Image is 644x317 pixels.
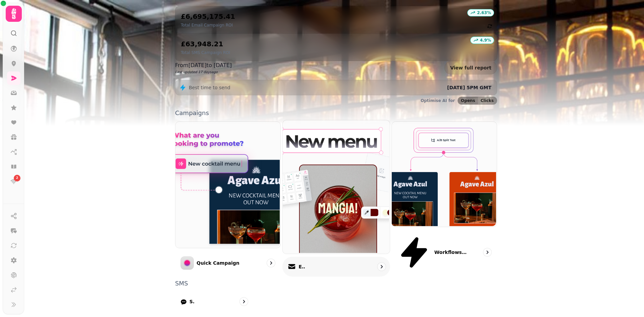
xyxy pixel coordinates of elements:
[175,121,280,247] img: Quick Campaign
[484,20,495,32] button: refresh
[175,280,497,286] p: SMS
[421,98,455,103] p: Optimise AI for
[484,249,491,256] svg: go to
[378,263,385,270] svg: go to
[391,121,496,226] img: Workflows (coming soon)
[282,120,390,276] a: EmailEmail
[175,121,281,275] a: Quick CampaignQuick Campaign
[391,121,497,275] a: Workflows (coming soon)Workflows (coming soon)
[181,12,235,21] h2: £6,695,175.41
[181,39,230,49] h2: £63,948.21
[282,119,389,253] img: Email
[197,260,239,266] p: Quick Campaign
[480,38,491,43] p: 4.9 %
[240,298,247,305] svg: go to
[16,176,18,180] span: 2
[478,97,497,104] button: Clicks
[175,292,254,311] a: SMS
[268,260,274,266] svg: go to
[458,97,478,104] button: Opens
[7,175,20,188] a: 2
[434,249,468,256] p: Workflows (coming soon)
[444,61,497,74] a: View full report
[461,99,475,103] span: Opens
[181,22,235,28] p: Total Email Campaign ROI
[190,298,195,305] p: SMS
[175,69,232,74] p: Last updated 17 days ago
[181,50,230,55] p: Total SMS Campaign ROI
[175,110,497,116] p: Campaigns
[299,263,305,270] p: Email
[189,84,230,91] p: Best time to send
[447,85,491,90] span: [DATE] 5PM GMT
[477,10,491,15] p: 2.63 %
[175,61,232,69] p: From [DATE] to [DATE]
[481,99,494,103] span: Clicks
